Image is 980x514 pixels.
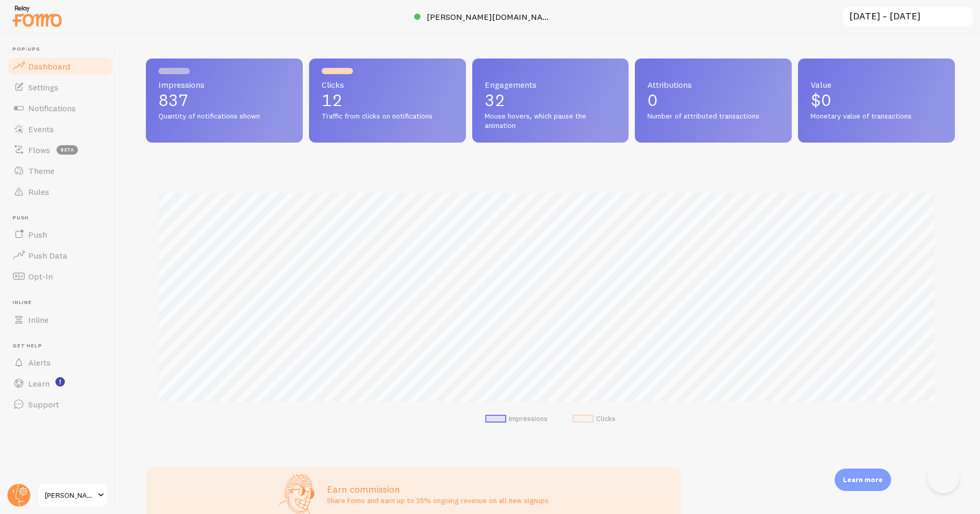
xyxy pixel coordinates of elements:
span: Alerts [28,357,51,368]
h3: Earn commission [327,483,549,495]
span: Push [28,229,47,240]
img: fomo-relay-logo-orange.svg [11,3,63,29]
span: Traffic from clicks on notifications [322,112,453,121]
a: Rules [6,181,114,202]
span: Dashboard [28,61,70,72]
a: Opt-In [6,266,114,287]
span: Value [811,80,942,89]
a: Notifications [6,98,114,119]
span: Number of attributed transactions [647,112,779,121]
a: Dashboard [6,56,114,77]
p: Learn more [843,475,883,485]
span: Events [28,124,54,134]
p: 0 [647,92,779,109]
a: Flows beta [6,139,114,160]
p: 32 [485,92,617,109]
span: [PERSON_NAME] Education [45,489,95,501]
a: Events [6,119,114,139]
a: Alerts [6,352,114,373]
div: Learn more [835,469,891,491]
span: Engagements [485,80,617,89]
a: Push Data [6,245,114,266]
a: Push [6,224,114,245]
span: Attributions [647,80,779,89]
span: Learn [28,378,50,389]
p: 12 [322,92,453,109]
span: beta [56,145,78,155]
a: Inline [6,309,114,330]
a: [PERSON_NAME] Education [38,483,108,508]
a: Theme [6,160,114,181]
a: Settings [6,77,114,98]
span: Settings [28,82,59,92]
span: Inline [28,314,49,325]
span: Opt-In [28,271,53,282]
svg: <p>Watch New Feature Tutorials!</p> [55,377,65,387]
span: Support [28,399,59,410]
span: Push [13,215,114,221]
span: Inline [13,299,114,306]
a: Support [6,394,114,415]
span: Theme [28,166,54,176]
span: Clicks [322,80,453,89]
span: Impressions [158,80,290,89]
span: Flows [28,145,50,155]
a: Learn [6,373,114,394]
p: Share Fomo and earn up to 25% ongoing revenue on all new signups [327,495,549,506]
p: 837 [158,92,290,109]
iframe: Help Scout Beacon - Open [928,462,959,493]
li: Impressions [485,414,548,424]
span: $0 [811,90,831,110]
span: Quantity of notifications shown [158,112,290,121]
span: Rules [28,186,49,197]
li: Clicks [573,414,616,424]
span: Get Help [13,343,114,349]
span: Push Data [28,250,67,261]
span: Mouse hovers, which pause the animation [485,112,617,130]
span: Monetary value of transactions [811,112,942,121]
span: Notifications [28,103,76,113]
span: Pop-ups [13,46,114,53]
